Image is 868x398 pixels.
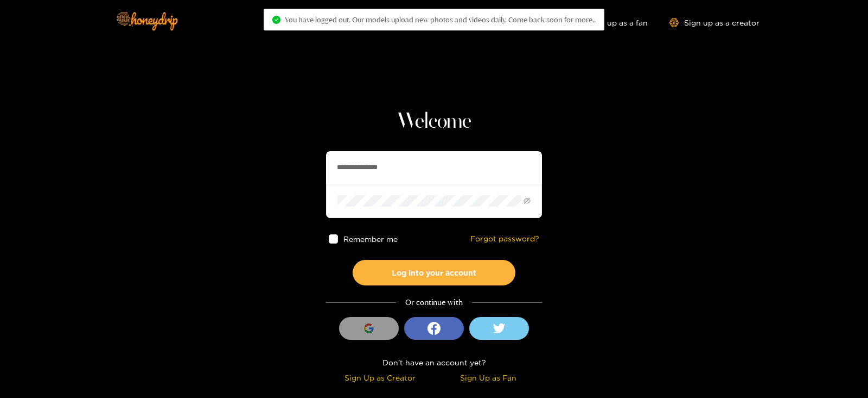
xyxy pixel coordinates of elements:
div: Don't have an account yet? [326,356,542,369]
span: Remember me [343,235,398,243]
span: check-circle [272,16,280,24]
span: You have logged out. Our models upload new photos and videos daily. Come back soon for more.. [285,15,596,24]
a: Forgot password? [470,234,539,244]
h1: Welcome [326,109,542,135]
div: Sign Up as Fan [437,371,539,384]
span: eye-invisible [524,197,531,204]
div: Sign Up as Creator [329,371,431,384]
button: Log into your account [353,260,515,285]
div: Or continue with [326,296,542,309]
a: Sign up as a creator [669,18,759,27]
a: Sign up as a fan [573,18,648,27]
